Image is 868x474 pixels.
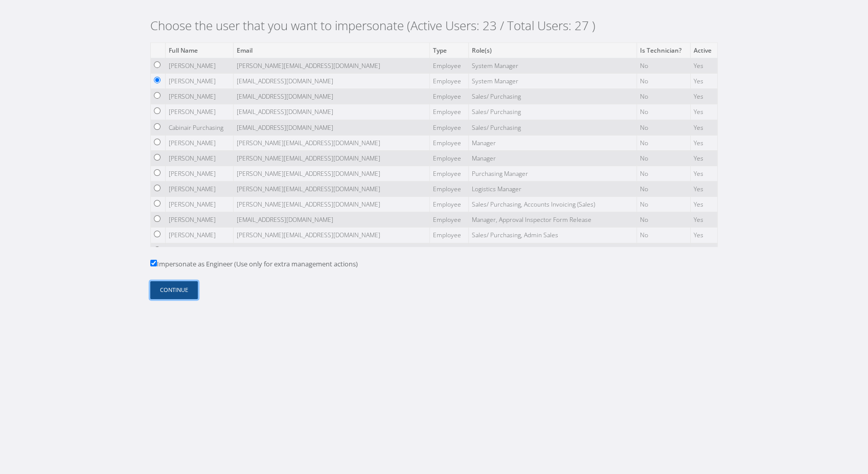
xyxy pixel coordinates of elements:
td: Sales/ Purchasing [468,104,636,120]
td: Employee [430,243,469,258]
td: Yes [690,197,717,212]
td: [EMAIL_ADDRESS][DOMAIN_NAME] [234,74,430,89]
button: Continue [150,281,198,299]
td: No [637,182,691,197]
td: [PERSON_NAME] [165,243,233,258]
td: Yes [690,182,717,197]
td: [EMAIL_ADDRESS][DOMAIN_NAME] [234,89,430,104]
td: Sales/ Purchasing [468,243,636,258]
th: Role(s) [468,42,636,58]
td: [PERSON_NAME][EMAIL_ADDRESS][DOMAIN_NAME] [234,166,430,181]
input: Impersonate as Engineer (Use only for extra management actions) [150,260,157,266]
td: Logistics Manager [468,182,636,197]
td: Sales/ Purchasing, Accounts Invoicing (Sales) [468,197,636,212]
td: [EMAIL_ADDRESS][DOMAIN_NAME] [234,120,430,135]
td: No [637,89,691,104]
td: Employee [430,182,469,197]
td: [PERSON_NAME] [165,135,233,150]
td: Employee [430,104,469,120]
td: Yes [690,120,717,135]
td: [PERSON_NAME] [165,104,233,120]
td: Cabinair Purchasing [165,120,233,135]
td: Purchasing Manager [468,166,636,181]
td: No [637,104,691,120]
td: [EMAIL_ADDRESS][DOMAIN_NAME] [234,212,430,228]
th: Full Name [165,42,233,58]
td: No [637,197,691,212]
th: Type [430,42,469,58]
td: [PERSON_NAME] [165,228,233,243]
td: System Manager [468,74,636,89]
td: Employee [430,228,469,243]
td: Employee [430,166,469,181]
th: Email [234,42,430,58]
td: [PERSON_NAME][EMAIL_ADDRESS][DOMAIN_NAME] [234,182,430,197]
td: [EMAIL_ADDRESS][DOMAIN_NAME] [234,104,430,120]
td: Employee [430,74,469,89]
td: No [637,150,691,166]
td: No [637,243,691,258]
td: No [637,166,691,181]
td: Sales/ Purchasing [468,120,636,135]
td: Employee [430,212,469,228]
td: Employee [430,58,469,73]
th: Active [690,42,717,58]
td: Yes [690,243,717,258]
td: Manager [468,150,636,166]
td: [EMAIL_ADDRESS][DOMAIN_NAME] [234,243,430,258]
td: [PERSON_NAME] [165,197,233,212]
label: Impersonate as Engineer (Use only for extra management actions) [150,259,358,269]
td: Yes [690,212,717,228]
td: [PERSON_NAME][EMAIL_ADDRESS][DOMAIN_NAME] [234,150,430,166]
td: Yes [690,58,717,73]
td: Yes [690,89,717,104]
td: Yes [690,166,717,181]
td: Yes [690,74,717,89]
td: System Manager [468,58,636,73]
td: No [637,74,691,89]
td: Manager, Approval Inspector Form Release [468,212,636,228]
td: [PERSON_NAME] [165,89,233,104]
th: Is Technician? [637,42,691,58]
td: No [637,120,691,135]
td: Employee [430,150,469,166]
td: No [637,58,691,73]
td: Employee [430,120,469,135]
td: Yes [690,135,717,150]
td: Yes [690,104,717,120]
td: Manager [468,135,636,150]
td: [PERSON_NAME][EMAIL_ADDRESS][DOMAIN_NAME] [234,197,430,212]
td: No [637,228,691,243]
td: [PERSON_NAME][EMAIL_ADDRESS][DOMAIN_NAME] [234,228,430,243]
td: Yes [690,150,717,166]
td: [PERSON_NAME] [165,166,233,181]
td: [PERSON_NAME] [165,212,233,228]
td: [PERSON_NAME] [165,74,233,89]
h2: Choose the user that you want to impersonate (Active Users: 23 / Total Users: 27 ) [150,18,718,33]
td: [PERSON_NAME][EMAIL_ADDRESS][DOMAIN_NAME] [234,58,430,73]
td: No [637,212,691,228]
td: Employee [430,135,469,150]
td: Employee [430,89,469,104]
td: Sales/ Purchasing [468,89,636,104]
td: [PERSON_NAME] [165,58,233,73]
td: [PERSON_NAME][EMAIL_ADDRESS][DOMAIN_NAME] [234,135,430,150]
td: Yes [690,228,717,243]
td: Employee [430,197,469,212]
td: [PERSON_NAME] [165,150,233,166]
td: [PERSON_NAME] [165,182,233,197]
td: No [637,135,691,150]
td: Sales/ Purchasing, Admin Sales [468,228,636,243]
